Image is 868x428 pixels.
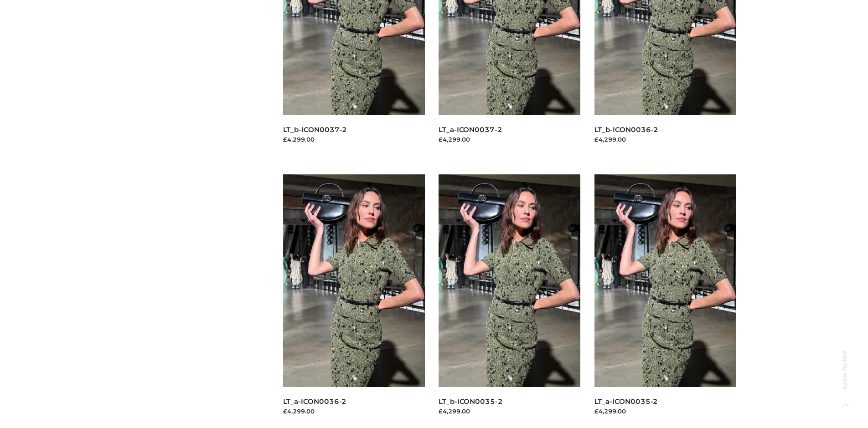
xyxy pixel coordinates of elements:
[594,397,658,406] a: LT_a-ICON0035-2
[439,397,503,406] a: LT_b-ICON0035-2
[439,135,581,144] div: £4,299.00
[283,407,425,416] div: £4,299.00
[594,407,737,416] div: £4,299.00
[439,125,502,134] a: LT_a-ICON0037-2
[834,367,857,389] span: Back to top
[439,407,581,416] div: £4,299.00
[594,135,737,144] div: £4,299.00
[283,125,347,134] a: LT_b-ICON0037-2
[283,135,425,144] div: £4,299.00
[283,397,347,406] a: LT_a-ICON0036-2
[594,125,659,134] a: LT_b-ICON0036-2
